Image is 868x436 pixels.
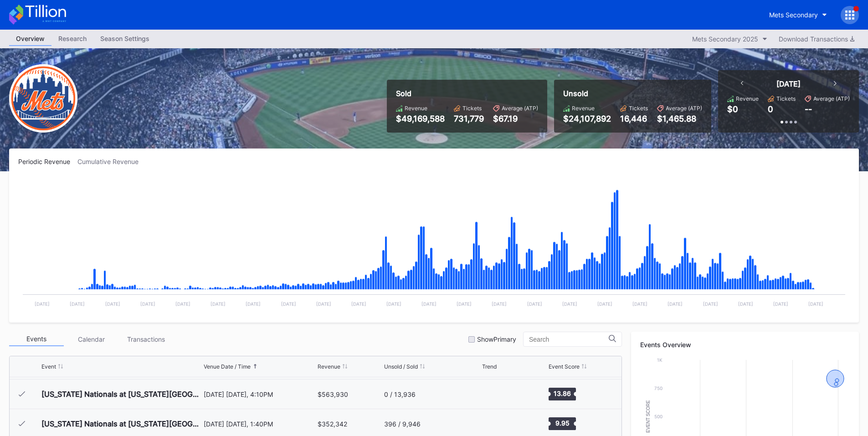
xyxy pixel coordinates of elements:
[462,105,482,112] div: Tickets
[18,158,77,165] div: Periodic Revenue
[640,341,850,349] div: Events Overview
[318,420,347,428] div: $352,342
[779,35,854,43] div: Download Transactions
[549,363,580,370] div: Event Score
[396,89,538,98] div: Sold
[384,390,416,398] div: 0 / 13,936
[774,33,859,45] button: Download Transactions
[657,114,702,123] div: $1,465.88
[808,301,823,307] text: [DATE]
[482,363,497,370] div: Trend
[768,104,773,114] div: 0
[351,301,366,307] text: [DATE]
[175,301,190,307] text: [DATE]
[692,35,758,43] div: Mets Secondary 2025
[805,104,812,114] div: --
[70,301,85,307] text: [DATE]
[51,32,93,46] a: Research
[140,301,155,307] text: [DATE]
[776,95,796,102] div: Tickets
[654,414,663,419] text: 500
[529,336,609,343] input: Search
[457,301,472,307] text: [DATE]
[51,32,93,45] div: Research
[405,105,427,112] div: Revenue
[666,105,702,112] div: Average (ATP)
[211,301,226,307] text: [DATE]
[316,301,331,307] text: [DATE]
[246,301,261,307] text: [DATE]
[421,301,437,307] text: [DATE]
[105,301,120,307] text: [DATE]
[41,363,56,370] div: Event
[562,301,577,307] text: [DATE]
[703,301,718,307] text: [DATE]
[646,400,651,433] text: Event Score
[482,412,509,435] svg: Chart title
[813,95,850,102] div: Average (ATP)
[93,32,156,46] a: Season Settings
[502,105,538,112] div: Average (ATP)
[668,301,683,307] text: [DATE]
[482,383,509,405] svg: Chart title
[654,385,663,391] text: 750
[762,6,834,23] button: Mets Secondary
[736,95,759,102] div: Revenue
[204,390,316,398] div: [DATE] [DATE], 4:10PM
[555,419,569,427] text: 9.95
[554,390,571,397] text: 13.86
[629,105,648,112] div: Tickets
[77,158,146,165] div: Cumulative Revenue
[9,32,51,46] a: Overview
[727,104,738,114] div: $0
[204,420,316,428] div: [DATE] [DATE], 1:40PM
[773,301,788,307] text: [DATE]
[657,357,663,363] text: 1k
[572,105,595,112] div: Revenue
[9,332,64,346] div: Events
[527,301,542,307] text: [DATE]
[18,177,850,313] svg: Chart title
[384,420,421,428] div: 396 / 9,946
[688,33,772,45] button: Mets Secondary 2025
[41,419,201,428] div: [US_STATE] Nationals at [US_STATE][GEOGRAPHIC_DATA]
[563,89,702,98] div: Unsold
[318,363,340,370] div: Revenue
[118,332,173,346] div: Transactions
[281,301,296,307] text: [DATE]
[204,363,251,370] div: Venue Date / Time
[386,301,401,307] text: [DATE]
[477,335,516,343] div: Show Primary
[93,32,156,45] div: Season Settings
[597,301,612,307] text: [DATE]
[738,301,753,307] text: [DATE]
[563,114,611,123] div: $24,107,892
[64,332,118,346] div: Calendar
[769,11,818,19] div: Mets Secondary
[492,301,507,307] text: [DATE]
[454,114,484,123] div: 731,779
[396,114,445,123] div: $49,169,588
[41,390,201,399] div: [US_STATE] Nationals at [US_STATE][GEOGRAPHIC_DATA] (Long Sleeve T-Shirt Giveaway)
[632,301,647,307] text: [DATE]
[9,64,77,133] img: New-York-Mets-Transparent.png
[318,390,348,398] div: $563,930
[384,363,418,370] div: Unsold / Sold
[35,301,50,307] text: [DATE]
[493,114,538,123] div: $67.19
[776,79,801,88] div: [DATE]
[620,114,648,123] div: 16,446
